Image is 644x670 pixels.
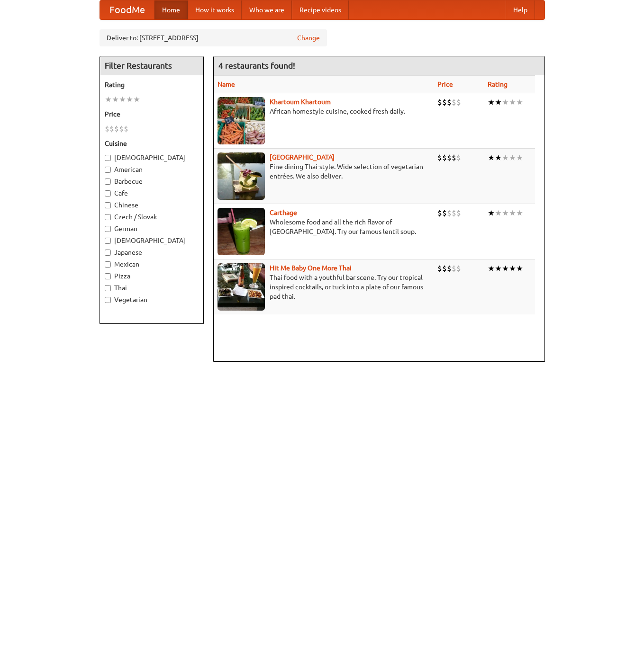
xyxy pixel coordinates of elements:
[488,208,495,218] li: ★
[100,0,154,19] a: FoodMe
[109,124,114,134] li: $
[105,94,112,105] li: ★
[105,80,199,89] h5: Rating
[442,97,447,107] li: $
[100,56,203,75] h4: Filter Restaurants
[516,263,523,274] li: ★
[105,224,199,233] label: German
[105,202,111,208] input: Chinese
[105,214,111,220] input: Czech / Slovak
[270,264,352,272] a: Hit Me Baby One More Thai
[488,263,495,274] li: ★
[218,162,430,181] p: Fine dining Thai-style. Wide selection of vegetarian entrées. We also deliver.
[506,0,535,19] a: Help
[218,217,430,236] p: Wholesome food and all the rich flavor of [GEOGRAPHIC_DATA]. Try our famous lentil soup.
[456,263,461,274] li: $
[516,208,523,218] li: ★
[509,97,516,107] li: ★
[495,208,502,218] li: ★
[516,97,523,107] li: ★
[114,124,119,134] li: $
[105,124,109,134] li: $
[218,263,265,311] img: babythai.jpg
[105,271,199,281] label: Pizza
[437,80,453,88] a: Price
[297,33,320,43] a: Change
[218,208,265,255] img: carthage.jpg
[218,80,235,88] a: Name
[105,177,199,186] label: Barbecue
[502,208,509,218] li: ★
[105,155,111,161] input: [DEMOGRAPHIC_DATA]
[447,208,452,218] li: $
[218,273,430,301] p: Thai food with a youthful bar scene. Try our tropical inspired cocktails, or tuck into a plate of...
[488,80,508,88] a: Rating
[495,97,502,107] li: ★
[154,0,188,19] a: Home
[456,208,461,218] li: $
[218,97,265,144] img: khartoum.jpg
[270,209,297,216] a: Carthage
[447,263,452,274] li: $
[105,250,111,256] input: Japanese
[218,61,295,70] ng-pluralize: 4 restaurants found!
[105,297,111,303] input: Vegetarian
[105,165,199,174] label: American
[119,124,124,134] li: $
[442,152,447,163] li: $
[105,261,111,268] input: Mexican
[509,152,516,163] li: ★
[105,236,199,245] label: [DEMOGRAPHIC_DATA]
[437,208,442,218] li: $
[105,259,199,269] label: Mexican
[488,152,495,163] li: ★
[488,97,495,107] li: ★
[447,97,452,107] li: $
[105,109,199,119] h5: Price
[105,139,199,148] h5: Cuisine
[124,124,128,134] li: $
[218,152,265,200] img: satay.jpg
[105,153,199,162] label: [DEMOGRAPHIC_DATA]
[495,263,502,274] li: ★
[105,248,199,257] label: Japanese
[105,283,199,293] label: Thai
[119,94,126,105] li: ★
[437,97,442,107] li: $
[105,190,111,197] input: Cafe
[218,107,430,116] p: African homestyle cuisine, cooked fresh daily.
[447,152,452,163] li: $
[452,263,456,274] li: $
[442,208,447,218] li: $
[133,94,140,105] li: ★
[452,208,456,218] li: $
[502,152,509,163] li: ★
[270,153,335,161] a: [GEOGRAPHIC_DATA]
[516,152,523,163] li: ★
[502,263,509,274] li: ★
[270,98,331,106] a: Khartoum Khartoum
[126,94,133,105] li: ★
[452,152,456,163] li: $
[292,0,349,19] a: Recipe videos
[495,152,502,163] li: ★
[105,200,199,210] label: Chinese
[456,152,461,163] li: $
[112,94,119,105] li: ★
[452,97,456,107] li: $
[509,263,516,274] li: ★
[100,29,327,46] div: Deliver to: [STREET_ADDRESS]
[442,263,447,274] li: $
[437,152,442,163] li: $
[437,263,442,274] li: $
[188,0,242,19] a: How it works
[105,179,111,185] input: Barbecue
[105,188,199,198] label: Cafe
[105,295,199,304] label: Vegetarian
[456,97,461,107] li: $
[105,167,111,173] input: American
